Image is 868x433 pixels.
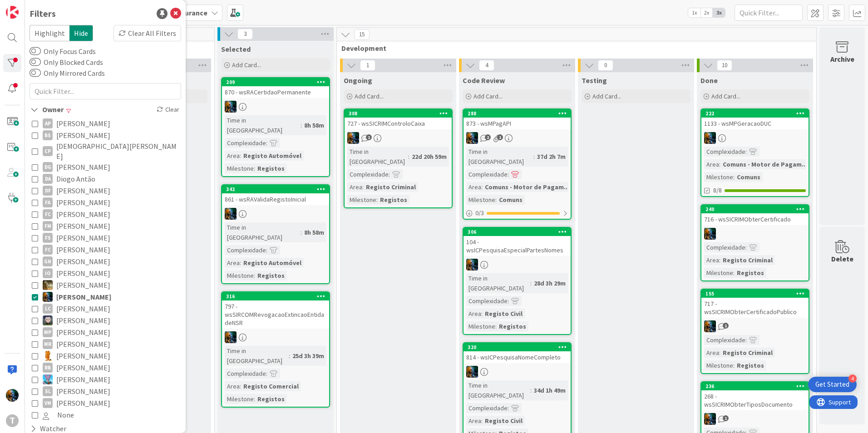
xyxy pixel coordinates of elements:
img: JC [6,389,19,402]
div: Milestone [704,268,733,278]
span: 10 [717,60,732,71]
img: JC [704,228,716,240]
div: Milestone [466,321,495,331]
div: 240 [701,205,809,213]
span: [PERSON_NAME] [56,244,110,256]
button: RB [PERSON_NAME] [32,362,179,374]
div: MP [43,327,53,337]
img: JC [466,132,478,144]
img: JC [466,366,478,378]
div: Registos [735,360,766,370]
img: JC [225,331,237,343]
div: Area [466,309,481,319]
span: 15 [354,29,370,40]
span: None [57,409,74,421]
div: Complexidade [466,169,508,179]
span: 2 [485,134,491,140]
div: JC [222,331,329,343]
div: Registos [255,394,287,404]
div: 2221133 - wsMPGeracaoDUC [701,109,809,129]
div: FA [43,197,53,207]
span: 1 [723,415,729,421]
img: JC [43,292,53,302]
div: 288 [468,110,571,117]
div: Complexidade [225,245,266,255]
span: Hide [69,25,93,41]
span: : [301,120,302,130]
div: Time in [GEOGRAPHIC_DATA] [347,147,408,167]
div: Comuns - Motor de Pagam... [720,159,809,169]
button: DF [PERSON_NAME] [32,185,179,197]
label: Only Mirrored Cards [30,68,105,79]
span: 8/8 [713,186,722,195]
div: Area [466,416,481,426]
span: : [376,195,378,205]
span: [PERSON_NAME] [56,326,110,338]
div: Area [704,159,719,169]
div: Milestone [704,172,733,182]
div: 342 [226,186,329,192]
span: : [266,369,267,379]
button: FS [PERSON_NAME] [32,232,179,244]
div: Area [347,182,362,192]
div: FM [43,221,53,231]
span: : [733,172,735,182]
span: 1 [497,134,503,140]
span: 3x [713,8,725,17]
div: Registo Criminal [720,348,775,358]
span: [DEMOGRAPHIC_DATA][PERSON_NAME] [56,141,179,161]
span: : [254,394,255,404]
img: JC [43,280,53,290]
div: 342861 - wsRAValidaRegistoInicial [222,185,329,205]
div: Registos [497,321,528,331]
div: 306104 - wsICPesquisaEspecialPartesNomes [464,228,571,256]
span: 2x [700,8,713,17]
img: SF [43,374,53,384]
span: : [719,348,720,358]
div: 155717 - wsSICRIMObterCertificadoPublico [701,290,809,318]
div: Time in [GEOGRAPHIC_DATA] [225,115,301,135]
img: RL [43,351,53,361]
div: 34d 1h 49m [532,385,568,395]
div: Clear [155,104,181,115]
span: : [481,309,483,319]
span: : [745,335,747,345]
div: 236 [701,382,809,390]
div: 316797 - wsSIRCOMRevogacaoExtincaoEntidadeNSR [222,292,329,329]
span: [PERSON_NAME] [56,185,110,197]
div: Area [225,151,240,161]
div: Registo Criminal [364,182,418,192]
div: Time in [GEOGRAPHIC_DATA] [225,222,301,242]
a: 240716 - wsSICRIMObterCertificadoJCComplexidade:Area:Registo CriminalMilestone:Registos [700,204,809,281]
span: : [389,169,390,179]
button: FC [PERSON_NAME] [32,244,179,256]
span: : [745,147,747,157]
span: [PERSON_NAME] [56,208,110,220]
div: 209 [226,79,329,85]
div: 308 [349,110,452,117]
span: : [254,271,255,280]
a: 209870 - wsRACertidaoPermanenteJCTime in [GEOGRAPHIC_DATA]:8h 58mComplexidade:Area:Registo Automó... [221,77,330,177]
span: : [362,182,364,192]
span: [PERSON_NAME] [56,303,110,315]
div: 870 - wsRACertidaoPermanente [222,86,329,98]
span: : [508,403,509,413]
div: JC [222,208,329,220]
div: 342 [222,185,329,193]
span: Selected [221,44,251,54]
div: 8h 58m [302,120,326,130]
button: JC [PERSON_NAME] [32,279,179,291]
button: Only Focus Cards [30,47,41,56]
div: Area [466,182,481,192]
button: IO [PERSON_NAME] [32,267,179,279]
input: Quick Filter... [735,5,803,21]
div: 288873 - wsMPagAPI [464,109,571,129]
div: AP [43,118,53,128]
div: Time in [GEOGRAPHIC_DATA] [466,273,530,293]
div: Filters [30,7,56,20]
img: JC [704,320,716,332]
span: Code Review [463,76,505,85]
div: Comuns - Motor de Pagam... [483,182,572,192]
a: 342861 - wsRAValidaRegistoInicialJCTime in [GEOGRAPHIC_DATA]:8h 58mComplexidade:Area:Registo Auto... [221,184,330,284]
span: [PERSON_NAME] [56,267,110,279]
